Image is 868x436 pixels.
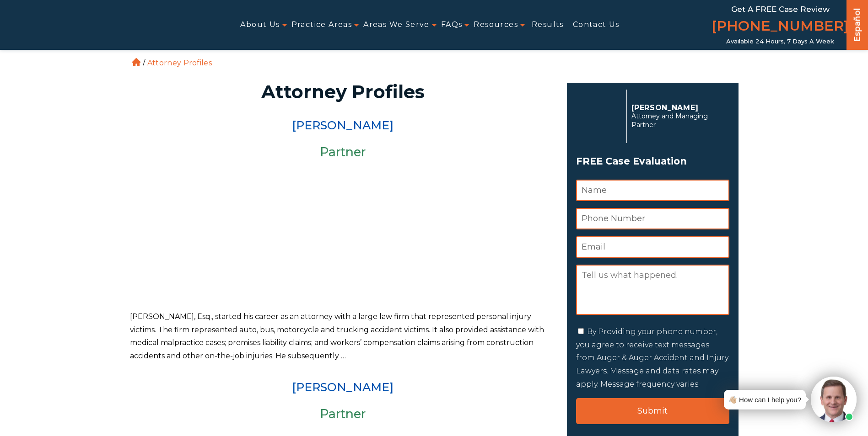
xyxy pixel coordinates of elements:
p: [PERSON_NAME], Esq., started his career as an attorney with a large law firm that represented per... [130,310,556,363]
a: Areas We Serve [363,15,430,35]
a: Contact Us [573,15,620,35]
li: Attorney Profiles [145,58,214,67]
h3: Partner [130,407,556,421]
p: [PERSON_NAME] [631,103,724,112]
input: Submit [576,398,729,424]
a: [PERSON_NAME] [292,118,394,132]
img: Herbert Auger [576,93,622,139]
img: Intaker widget Avatar [811,377,857,422]
label: By Providing your phone number, you agree to receive text messages from Auger & Auger Accident an... [576,327,728,388]
a: Practice Areas [291,15,352,35]
a: Results [532,15,564,35]
img: Auger & Auger Accident and Injury Lawyers Logo [5,14,148,36]
h1: Attorney Profiles [135,83,550,101]
input: Name [576,180,729,201]
a: [PHONE_NUMBER] [712,16,849,38]
h3: Partner [130,145,556,159]
a: Resources [474,15,518,35]
a: Home [132,58,140,66]
input: Email [576,236,729,258]
a: About Us [240,15,280,35]
span: Get a FREE Case Review [731,5,830,14]
div: 👋🏼 How can I help you? [728,393,801,406]
img: Herbert Auger [274,166,411,303]
a: [PERSON_NAME] [292,380,394,394]
span: Attorney and Managing Partner [631,112,724,129]
input: Phone Number [576,208,729,229]
span: Available 24 Hours, 7 Days a Week [726,38,834,45]
span: FREE Case Evaluation [576,153,729,170]
a: FAQs [441,15,463,35]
